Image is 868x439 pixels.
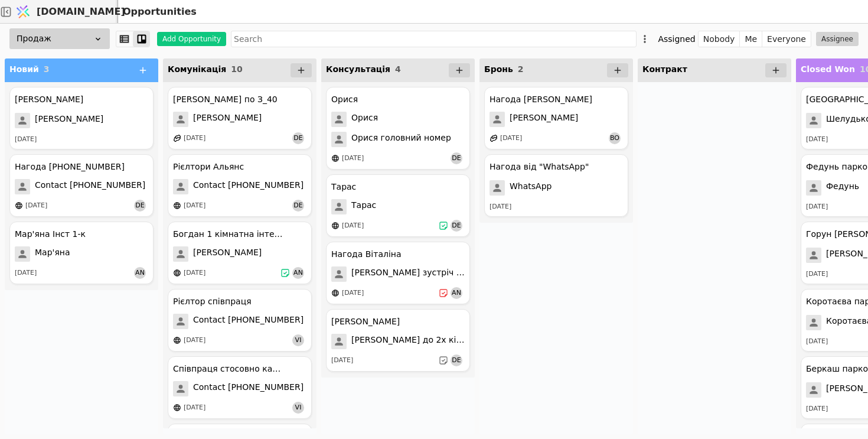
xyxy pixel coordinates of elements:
div: Співпраця стосовно канцеляріїContact [PHONE_NUMBER][DATE]vi [168,356,312,419]
div: Продаж [9,28,110,49]
div: Нагода [PHONE_NUMBER]Contact [PHONE_NUMBER][DATE]de [9,154,154,217]
div: Богдан 1 кімнатна інтерес [173,228,285,240]
span: Contact [PHONE_NUMBER] [193,179,304,194]
div: ОрисяОрисяОрися головний номер[DATE]de [326,87,470,170]
div: [PERSON_NAME][PERSON_NAME][DATE] [9,87,154,149]
img: online-store.svg [331,154,340,162]
span: Бронь [484,64,513,74]
span: 3 [44,64,50,74]
a: [DOMAIN_NAME] [12,1,118,23]
img: online-store.svg [331,222,340,230]
button: Me [740,31,762,47]
img: affiliate-program.svg [490,134,498,142]
img: online-store.svg [15,201,23,210]
span: Contact [PHONE_NUMBER] [193,314,304,329]
div: [DATE] [184,403,205,413]
div: Мар'яна Інст 1-кМар'яна[DATE]an [9,222,154,284]
span: de [292,132,304,144]
div: Тарас [331,181,356,193]
span: Комунікація [168,64,226,74]
div: [PERSON_NAME] [15,93,83,106]
span: [PERSON_NAME] [35,113,103,128]
span: Орися [351,112,378,127]
span: bo [609,132,621,144]
div: [PERSON_NAME][PERSON_NAME] до 2х кімнатної[DATE]de [326,309,470,372]
div: [DATE] [806,404,828,414]
div: Рієлтор співпрацяContact [PHONE_NUMBER][DATE]vi [168,289,312,352]
span: Орися головний номер [351,132,451,147]
div: [DATE] [15,135,37,145]
div: [DATE] [184,134,205,144]
input: Search [231,31,637,47]
span: an [134,267,146,279]
span: de [451,220,462,232]
button: Assignee [816,32,859,46]
span: Консультація [326,64,390,74]
div: [PERSON_NAME] по З_40[PERSON_NAME][DATE]de [168,87,312,149]
span: vi [292,334,304,346]
span: 2 [518,64,524,74]
span: Closed Won [801,64,855,74]
img: affiliate-program.svg [173,134,181,142]
div: [DATE] [806,202,828,212]
button: Everyone [762,31,811,47]
img: online-store.svg [173,404,181,412]
img: online-store.svg [173,336,181,344]
div: [PERSON_NAME] по З_40 [173,93,278,106]
span: [PERSON_NAME] до 2х кімнатної [351,334,465,349]
span: Contact [PHONE_NUMBER] [35,179,145,194]
span: Мар'яна [35,246,70,262]
div: ТарасТарас[DATE]de [326,174,470,237]
span: 10 [231,64,242,74]
div: [DATE] [342,154,364,164]
span: [PERSON_NAME] [193,112,262,127]
span: [DOMAIN_NAME] [37,5,125,19]
span: de [451,152,462,164]
span: an [451,287,462,299]
div: Нагода Віталіна [331,248,402,261]
div: [DATE] [806,135,828,145]
div: [DATE] [500,134,522,144]
button: Add Opportunity [157,32,226,46]
div: [DATE] [184,268,205,278]
div: Рієлтори АльянсContact [PHONE_NUMBER][DATE]de [168,154,312,217]
div: [DATE] [490,202,511,212]
span: [PERSON_NAME] [193,246,262,262]
div: Нагода [PERSON_NAME][PERSON_NAME][DATE]bo [484,87,628,149]
span: de [451,355,462,366]
span: Федунь [826,180,859,196]
div: Мар'яна Інст 1-к [15,228,86,240]
img: Logo [14,1,32,23]
span: an [292,267,304,279]
div: Нагода від "WhatsApp"WhatsApp[DATE] [484,154,628,217]
div: [DATE] [806,269,828,279]
div: Нагода [PERSON_NAME] [490,93,592,106]
div: [DATE] [184,336,205,346]
span: Тарас [351,199,376,214]
span: [PERSON_NAME] зустріч 13.08 [351,266,465,282]
h2: Opportunities [118,5,197,19]
div: Орися [331,93,358,106]
div: Рієлтори Альянс [173,161,244,173]
img: online-store.svg [331,289,340,297]
span: de [292,200,304,212]
span: 4 [395,64,401,74]
span: Новий [9,64,39,74]
div: [DATE] [25,201,47,211]
div: [DATE] [184,201,205,211]
div: Богдан 1 кімнатна інтерес[PERSON_NAME][DATE]an [168,222,312,284]
div: Співпраця стосовно канцелярії [173,363,285,375]
div: [DATE] [342,221,364,231]
div: [DATE] [342,288,364,298]
img: online-store.svg [173,269,181,277]
div: [PERSON_NAME] [331,316,400,328]
span: Contact [PHONE_NUMBER] [193,381,304,396]
button: Nobody [699,31,740,47]
div: Рієлтор співпраця [173,295,252,308]
div: [DATE] [15,268,37,278]
div: [DATE] [806,337,828,347]
span: WhatsApp [510,180,552,196]
span: vi [292,402,304,414]
span: [PERSON_NAME] [510,112,578,127]
img: online-store.svg [173,201,181,210]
